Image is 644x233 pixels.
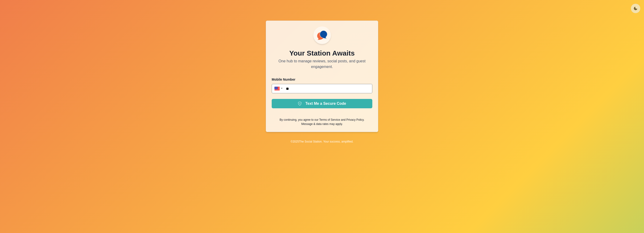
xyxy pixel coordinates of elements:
[631,4,640,13] button: Toggle Mode
[289,48,355,58] p: Your Station Awaits
[272,58,372,70] p: One hub to manage reviews, social posts, and guest engagement.
[315,28,329,42] img: ssLogoSVG.f144a2481ffb055bcdd00c89108cbcb7.svg
[272,84,284,93] div: United States: + 1
[301,122,343,126] p: Message & data rates may apply.
[272,77,372,82] p: Mobile Number
[280,118,364,122] p: By continuing, you agree to our and .
[346,118,364,121] a: Privacy Policy
[319,118,340,121] a: Terms of Service
[272,99,372,108] button: Text Me a Secure Code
